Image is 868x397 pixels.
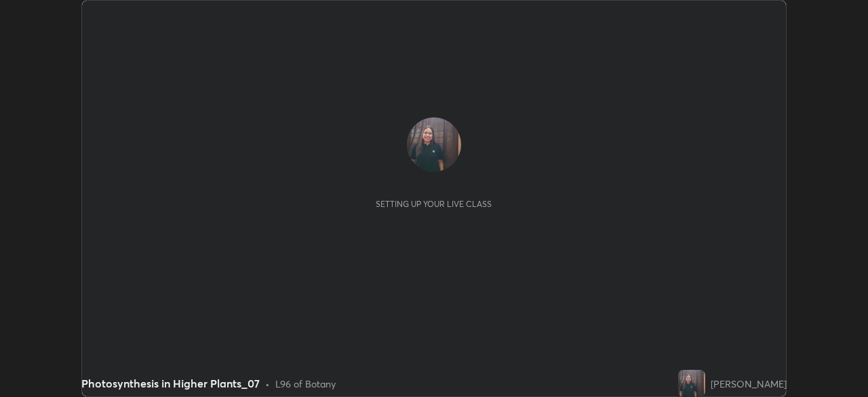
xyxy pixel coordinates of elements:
[711,377,787,391] div: [PERSON_NAME]
[376,199,492,209] div: Setting up your live class
[265,377,270,391] div: •
[407,117,461,172] img: 815e494cd96e453d976a72106007bfc6.jpg
[81,375,260,392] div: Photosynthesis in Higher Plants_07
[275,377,336,391] div: L96 of Botany
[678,370,705,397] img: 815e494cd96e453d976a72106007bfc6.jpg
